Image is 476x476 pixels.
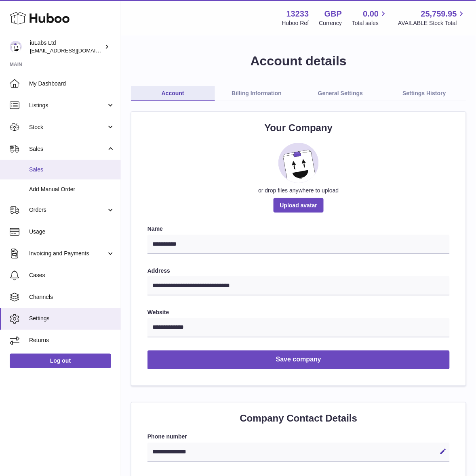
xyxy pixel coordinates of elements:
a: 25,759.95 AVAILABLE Stock Total [398,8,466,27]
span: [EMAIL_ADDRESS][DOMAIN_NAME] [30,47,119,54]
span: AVAILABLE Stock Total [398,19,466,27]
label: Address [147,267,450,275]
h2: Your Company [147,121,450,134]
div: Currency [319,19,342,27]
span: Stock [29,123,106,131]
a: Billing Information [215,86,299,101]
div: Huboo Ref [282,19,309,27]
span: Add Manual Order [29,186,115,193]
div: iüLabs Ltd [30,39,103,54]
a: Settings History [383,86,467,101]
a: Account [131,86,215,101]
div: or drop files anywhere to upload [147,187,450,194]
span: Orders [29,206,106,214]
span: Returns [29,337,115,344]
img: info@iulabs.co [10,41,22,53]
h1: Account details [131,52,466,70]
label: Name [147,225,450,233]
a: General Settings [299,86,383,101]
span: Listings [29,102,106,109]
span: Channels [29,293,115,301]
span: Sales [29,166,115,173]
span: My Dashboard [29,80,115,88]
span: 0.00 [363,8,379,19]
label: Website [147,309,450,316]
h2: Company Contact Details [147,412,450,425]
strong: GBP [324,8,342,19]
span: Sales [29,145,106,153]
img: placeholder_image.svg [278,143,319,183]
a: Log out [10,354,111,368]
span: Settings [29,315,115,323]
span: Cases [29,271,115,279]
span: Total sales [352,19,388,27]
strong: 13233 [286,8,309,19]
span: Upload avatar [274,198,324,213]
button: Save company [147,351,450,370]
label: Phone number [147,433,450,441]
span: Invoicing and Payments [29,250,106,257]
span: Usage [29,228,115,236]
a: 0.00 Total sales [352,8,388,27]
span: 25,759.95 [421,8,457,19]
